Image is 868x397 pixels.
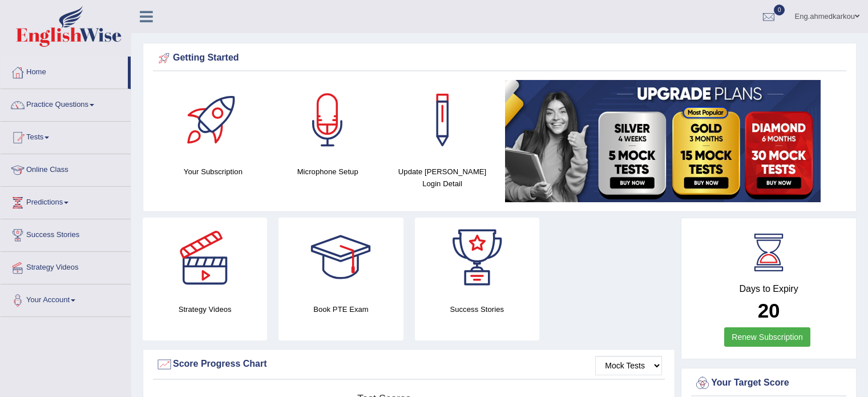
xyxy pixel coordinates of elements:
a: Strategy Videos [1,252,131,280]
img: small5.jpg [505,80,821,202]
b: 20 [758,299,780,322]
div: Getting Started [156,50,843,67]
div: Score Progress Chart [156,356,662,373]
h4: Success Stories [415,303,539,315]
a: Your Account [1,284,131,313]
a: Predictions [1,187,131,215]
a: Practice Questions [1,89,131,118]
a: Tests [1,122,131,150]
h4: Your Subscription [162,166,265,178]
span: 0 [774,5,785,15]
h4: Update [PERSON_NAME] Login Detail [391,166,494,190]
a: Renew Subscription [724,327,810,347]
h4: Book PTE Exam [278,303,403,315]
h4: Strategy Videos [143,303,267,315]
a: Online Class [1,154,131,183]
h4: Days to Expiry [694,284,843,294]
a: Success Stories [1,219,131,248]
a: Home [1,57,128,85]
div: Your Target Score [694,375,843,392]
h4: Microphone Setup [276,166,380,178]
